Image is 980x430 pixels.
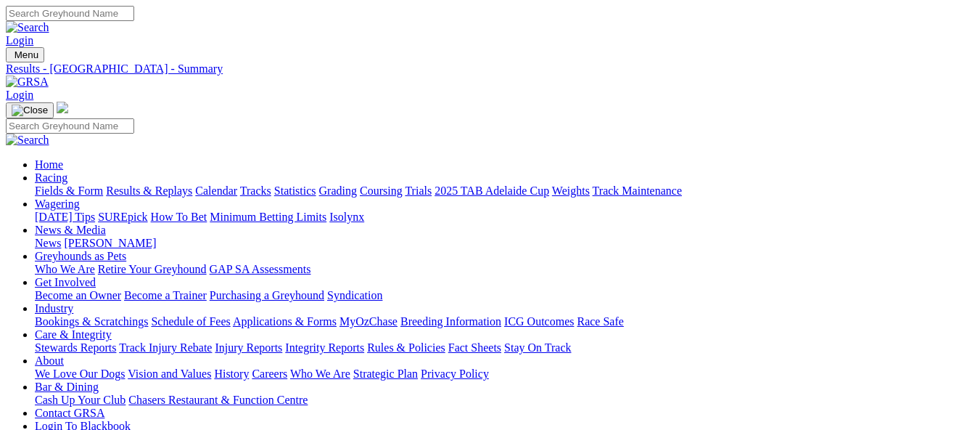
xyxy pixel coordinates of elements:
[35,381,99,393] a: Bar & Dining
[35,171,67,184] a: Racing
[327,289,382,301] a: Syndication
[35,341,116,354] a: Stewards Reports
[35,315,148,328] a: Bookings & Scratchings
[35,394,125,406] a: Cash Up Your Club
[35,184,974,198] div: Racing
[6,134,49,147] img: Search
[35,302,73,315] a: Industry
[233,315,337,328] a: Applications & Forms
[35,328,112,341] a: Care & Integrity
[57,102,68,113] img: logo-grsa-white.png
[504,315,574,328] a: ICG Outcomes
[400,315,501,328] a: Breeding Information
[35,250,126,262] a: Greyhounds as Pets
[35,158,63,171] a: Home
[35,224,106,236] a: News & Media
[151,211,207,223] a: How To Bet
[274,184,316,197] a: Statistics
[210,289,324,301] a: Purchasing a Greyhound
[6,76,49,89] img: GRSA
[214,368,249,380] a: History
[6,102,54,118] button: Toggle navigation
[35,276,96,288] a: Get Involved
[124,289,207,301] a: Become a Trainer
[35,341,974,354] div: Care & Integrity
[6,21,49,34] img: Search
[98,263,207,275] a: Retire Your Greyhound
[6,47,44,62] button: Toggle navigation
[35,315,974,328] div: Industry
[593,184,682,197] a: Track Maintenance
[98,211,147,223] a: SUREpick
[195,184,237,197] a: Calendar
[353,368,418,380] a: Strategic Plan
[6,6,134,21] input: Search
[35,407,104,419] a: Contact GRSA
[240,184,271,197] a: Tracks
[35,289,121,301] a: Become an Owner
[64,237,156,249] a: [PERSON_NAME]
[552,184,590,197] a: Weights
[12,105,48,116] img: Close
[151,315,230,328] a: Schedule of Fees
[35,368,125,380] a: We Love Our Dogs
[6,118,134,134] input: Search
[285,341,364,354] a: Integrity Reports
[128,394,308,406] a: Chasers Restaurant & Function Centre
[448,341,501,354] a: Fact Sheets
[577,315,623,328] a: Race Safe
[35,211,974,224] div: Wagering
[367,341,445,354] a: Rules & Policies
[421,368,489,380] a: Privacy Policy
[35,184,103,197] a: Fields & Form
[6,62,974,76] a: Results - [GEOGRAPHIC_DATA] - Summary
[210,263,311,275] a: GAP SA Assessments
[339,315,398,328] a: MyOzChase
[128,368,211,380] a: Vision and Values
[405,184,432,197] a: Trials
[504,341,571,354] a: Stay On Track
[35,368,974,381] div: About
[15,49,38,60] span: Menu
[210,211,326,223] a: Minimum Betting Limits
[360,184,403,197] a: Coursing
[35,354,64,367] a: About
[106,184,192,197] a: Results & Replays
[6,34,33,46] a: Login
[252,368,287,380] a: Careers
[435,184,549,197] a: 2025 TAB Adelaide Cup
[215,341,282,354] a: Injury Reports
[35,263,974,276] div: Greyhounds as Pets
[35,198,80,210] a: Wagering
[35,394,974,407] div: Bar & Dining
[35,263,95,275] a: Who We Are
[35,211,95,223] a: [DATE] Tips
[329,211,364,223] a: Isolynx
[35,237,61,249] a: News
[119,341,212,354] a: Track Injury Rebate
[35,289,974,302] div: Get Involved
[35,237,974,250] div: News & Media
[6,89,33,101] a: Login
[319,184,357,197] a: Grading
[290,368,350,380] a: Who We Are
